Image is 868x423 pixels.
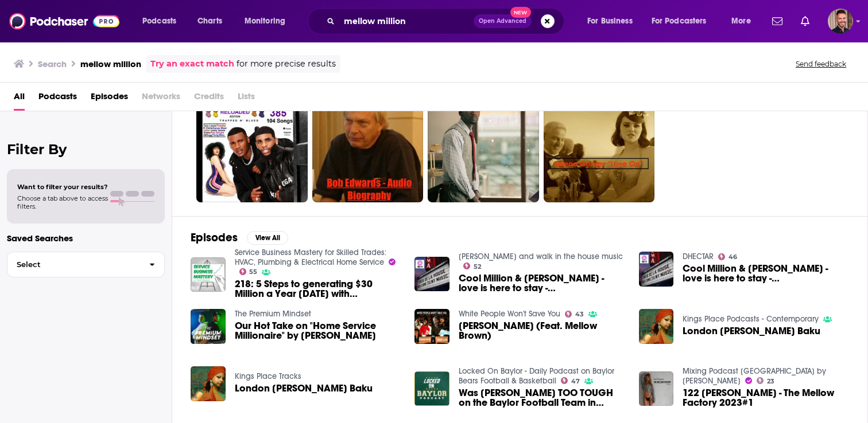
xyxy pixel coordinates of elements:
span: Cool Million & [PERSON_NAME] - love is here to stay - [PERSON_NAME] de la House nervous million b... [683,264,849,283]
span: Want to filter your results? [17,183,108,191]
span: 43 [575,312,584,317]
span: London [PERSON_NAME] Baku [683,326,820,336]
button: open menu [644,12,723,30]
a: Was Dave Aranda TOO TOUGH on the Baylor Football Team in 2023? Here Come the Mellow Bears! [459,388,625,408]
a: Podcasts [38,87,77,111]
a: Kings Place Tracks [235,371,301,381]
a: 46 [718,253,737,260]
span: Choose a tab above to access filters. [17,194,108,210]
a: Charts [190,12,229,30]
a: 47 [561,377,580,384]
span: 122 [PERSON_NAME] - The Mellow Factory 2023#1 [683,388,849,408]
span: 23 [767,379,774,384]
h3: mellow million [80,58,141,69]
span: 52 [474,264,481,269]
input: Search podcasts, credits, & more... [339,12,474,30]
img: Was Dave Aranda TOO TOUGH on the Baylor Football Team in 2023? Here Come the Mellow Bears! [414,371,449,406]
a: DHECTAR [683,252,714,261]
img: London Liming - Mellow Baku [191,366,226,401]
span: Logged in as benmcconaghy [828,9,853,34]
a: Show notifications dropdown [768,11,787,31]
span: for more precise results [237,57,336,70]
button: View All [247,231,288,245]
a: Cool Million & M.terrel - love is here to stay - Fred de la House nervous million baby mash'mellow [459,273,625,293]
a: All [14,87,25,111]
a: John Carter (Feat. Mellow Brown) [459,321,625,340]
span: Monitoring [245,13,285,29]
img: Podchaser - Follow, Share and Rate Podcasts [9,10,119,32]
img: John Carter (Feat. Mellow Brown) [414,309,449,344]
button: Show profile menu [828,9,853,34]
a: EpisodesView All [191,230,288,245]
button: Select [7,252,165,277]
a: Kings Place Podcasts - Contemporary [683,314,819,324]
span: London [PERSON_NAME] Baku [235,383,373,393]
a: Service Business Mastery for Skilled Trades: HVAC, Plumbing & Electrical Home Service [235,248,386,267]
span: 55 [249,269,257,275]
span: [PERSON_NAME] (Feat. Mellow Brown) [459,321,625,340]
span: 47 [571,379,580,384]
img: Cool Million & M.terrel - love is here to stay - Fred de la House nervous million baby mash'mellow [639,252,674,287]
button: open menu [237,12,300,30]
a: Mixing Podcast Amsterdam by Stef Segers [683,366,826,386]
button: open menu [579,12,647,30]
a: 23 [757,377,774,384]
button: open menu [134,12,191,30]
span: Was [PERSON_NAME] TOO TOUGH on the Baylor Football Team in [DATE]? Here Come the Mellow Bears! [459,388,625,408]
a: fred and walk in the house music [459,252,623,261]
a: The Premium Mindset [235,309,311,319]
span: Credits [194,87,224,111]
a: Cool Million & M.terrel - love is here to stay - Fred de la House nervous million baby mash'mellow [683,264,849,283]
img: User Profile [828,9,853,34]
a: 52 [463,263,481,269]
button: Send feedback [792,59,850,69]
a: Try an exact match [150,57,234,70]
span: Our Hot Take on "Home Service Millionaire" by [PERSON_NAME] [235,321,401,340]
a: 218: 5 Steps to generating $30 Million a Year in 7 Years with Tommy Mellow - Home Service Million... [235,279,401,299]
h2: Episodes [191,230,238,245]
h2: Filter By [7,141,165,158]
span: Podcasts [142,13,176,29]
button: open menu [723,12,765,30]
span: For Business [587,13,633,29]
a: Locked On Baylor - Daily Podcast on Baylor Bears Football & Basketball [459,366,614,386]
p: Saved Searches [7,233,165,244]
button: Open AdvancedNew [474,14,532,28]
span: Charts [197,13,222,29]
span: More [731,13,751,29]
img: Our Hot Take on "Home Service Millionaire" by Tommy Mellow [191,309,226,344]
span: 218: 5 Steps to generating $30 Million a Year [DATE] with [PERSON_NAME] - Home Service Millionaire [235,279,401,299]
h3: Search [38,58,67,69]
a: Our Hot Take on "Home Service Millionaire" by Tommy Mellow [235,321,401,340]
img: 122 Stef Segers - The Mellow Factory 2023#1 [639,371,674,406]
a: 43 [565,311,584,318]
a: Episodes [91,87,128,111]
a: 55 [239,268,258,275]
span: Open Advanced [479,18,526,24]
span: New [510,7,531,18]
img: London Liming - Mellow Baku [639,309,674,344]
span: Networks [142,87,180,111]
a: London Liming - Mellow Baku [683,326,820,336]
span: Select [7,261,140,268]
a: London Liming - Mellow Baku [235,383,373,393]
span: Lists [238,87,255,111]
a: 122 Stef Segers - The Mellow Factory 2023#1 [683,388,849,408]
span: 46 [728,254,737,260]
img: 218: 5 Steps to generating $30 Million a Year in 7 Years with Tommy Mellow - Home Service Million... [191,257,226,292]
img: Cool Million & M.terrel - love is here to stay - Fred de la House nervous million baby mash'mellow [414,257,449,292]
span: Cool Million & [PERSON_NAME] - love is here to stay - [PERSON_NAME] de la House nervous million b... [459,273,625,293]
div: Search podcasts, credits, & more... [319,8,575,34]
